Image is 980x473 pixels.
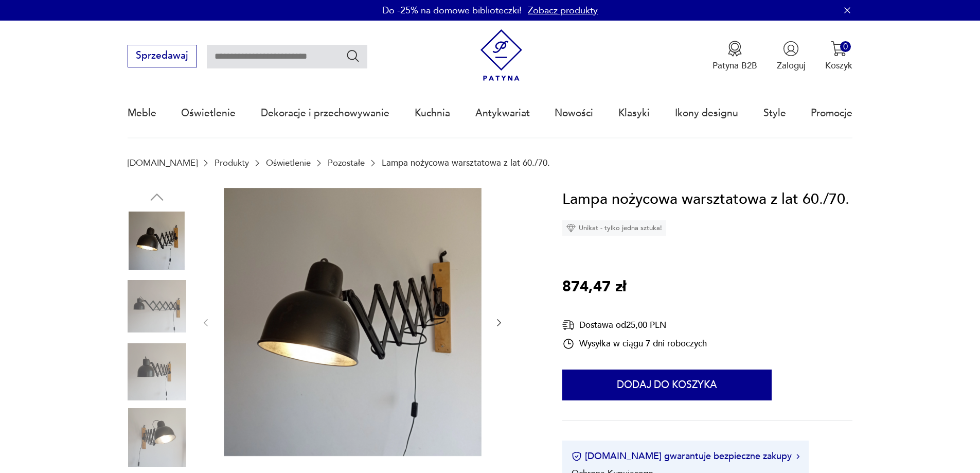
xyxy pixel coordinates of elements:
p: Zaloguj [777,60,806,72]
div: 0 [840,41,851,52]
p: 874,47 zł [562,275,626,299]
a: Ikona medaluPatyna B2B [712,41,757,72]
button: Szukaj [346,48,361,63]
p: Koszyk [825,60,852,72]
a: Dekoracje i przechowywanie [261,90,389,137]
img: Zdjęcie produktu Lampa nożycowa warsztatowa z lat 60./70. [128,408,186,467]
img: Ikona koszyka [831,41,847,57]
div: Wysyłka w ciągu 7 dni roboczych [562,338,707,350]
a: Oświetlenie [181,90,236,137]
img: Zdjęcie produktu Lampa nożycowa warsztatowa z lat 60./70. [224,188,482,456]
a: Oświetlenie [266,158,311,168]
img: Ikona strzałki w prawo [796,454,799,459]
img: Ikona diamentu [566,223,576,233]
p: Do -25% na domowe biblioteczki! [382,4,522,17]
button: Sprzedawaj [128,45,197,67]
img: Ikona dostawy [562,319,575,331]
div: Dostawa od 25,00 PLN [562,319,707,331]
button: Dodaj do koszyka [562,370,772,400]
a: Promocje [811,90,852,137]
img: Ikona medalu [727,41,743,57]
button: Zaloguj [777,41,806,72]
a: [DOMAIN_NAME] [128,158,198,168]
img: Zdjęcie produktu Lampa nożycowa warsztatowa z lat 60./70. [128,343,186,401]
img: Zdjęcie produktu Lampa nożycowa warsztatowa z lat 60./70. [128,277,186,336]
a: Sprzedawaj [128,52,197,61]
a: Style [763,90,786,137]
img: Zdjęcie produktu Lampa nożycowa warsztatowa z lat 60./70. [128,212,186,270]
button: Patyna B2B [712,41,757,72]
img: Patyna - sklep z meblami i dekoracjami vintage [475,29,527,81]
a: Zobacz produkty [528,4,598,17]
a: Klasyki [618,90,650,137]
img: Ikonka użytkownika [783,41,799,57]
a: Pozostałe [328,158,365,168]
img: Ikona certyfikatu [572,451,582,462]
a: Produkty [215,158,249,168]
a: Kuchnia [415,90,450,137]
p: Patyna B2B [712,60,757,72]
a: Antykwariat [475,90,530,137]
a: Meble [128,90,156,137]
a: Nowości [555,90,593,137]
a: Ikony designu [675,90,738,137]
button: 0Koszyk [825,41,852,72]
button: [DOMAIN_NAME] gwarantuje bezpieczne zakupy [572,450,799,463]
p: Lampa nożycowa warsztatowa z lat 60./70. [382,158,550,168]
div: Unikat - tylko jedna sztuka! [562,220,666,236]
h1: Lampa nożycowa warsztatowa z lat 60./70. [562,188,849,212]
